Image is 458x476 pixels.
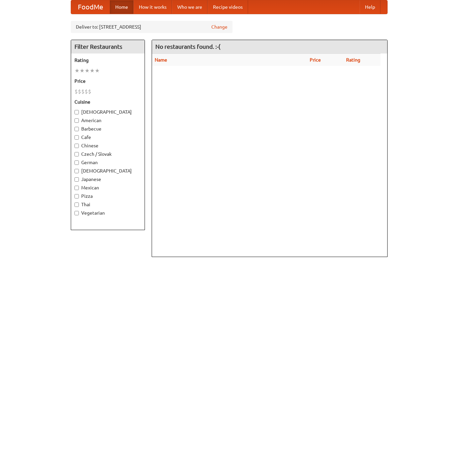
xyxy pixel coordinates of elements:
[310,57,321,63] a: Price
[74,117,141,124] label: American
[80,67,85,74] li: ★
[74,203,79,207] input: Thai
[74,135,79,140] input: Cafe
[74,142,141,149] label: Chinese
[90,67,95,74] li: ★
[74,125,141,132] label: Barbecue
[74,201,141,208] label: Thai
[208,0,248,14] a: Recipe videos
[74,110,79,114] input: [DEMOGRAPHIC_DATA]
[74,194,79,198] input: Pizza
[110,0,133,14] a: Home
[211,24,227,30] a: Change
[74,159,141,166] label: German
[81,88,85,95] li: $
[360,0,380,14] a: Help
[74,193,141,199] label: Pizza
[74,169,79,173] input: [DEMOGRAPHIC_DATA]
[133,0,172,14] a: How it works
[85,88,88,95] li: $
[88,88,91,95] li: $
[74,134,141,141] label: Cafe
[95,67,100,74] li: ★
[74,184,141,191] label: Mexican
[78,88,81,95] li: $
[74,118,79,123] input: American
[74,88,78,95] li: $
[74,160,79,165] input: German
[155,57,167,63] a: Name
[74,144,79,148] input: Chinese
[155,43,220,50] ng-pluralize: No restaurants found. :-(
[74,210,141,216] label: Vegetarian
[74,127,79,131] input: Barbecue
[71,0,110,14] a: FoodMe
[74,211,79,215] input: Vegetarian
[74,177,79,182] input: Japanese
[74,99,141,105] h5: Cuisine
[346,57,360,63] a: Rating
[74,67,80,74] li: ★
[74,176,141,183] label: Japanese
[74,152,79,156] input: Czech / Slovak
[74,78,141,84] h5: Price
[172,0,208,14] a: Who we are
[71,21,233,33] div: Deliver to: [STREET_ADDRESS]
[74,186,79,190] input: Mexican
[74,109,141,115] label: [DEMOGRAPHIC_DATA]
[71,40,145,53] h4: Filter Restaurants
[74,151,141,157] label: Czech / Slovak
[85,67,90,74] li: ★
[74,168,141,174] label: [DEMOGRAPHIC_DATA]
[74,57,141,64] h5: Rating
